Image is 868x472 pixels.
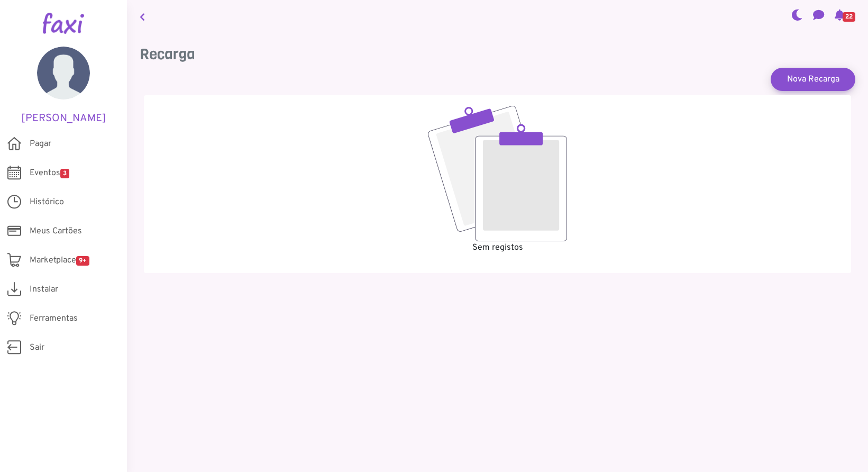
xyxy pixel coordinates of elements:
span: Sair [30,341,44,354]
a: Nova Recarga [771,68,855,91]
img: empty.svg [428,106,567,241]
span: 22 [843,12,855,22]
span: Marketplace [30,254,89,267]
span: 9+ [76,256,89,266]
span: Eventos [30,167,69,179]
span: Instalar [30,283,58,296]
span: 3 [60,169,69,178]
p: Sem registos [154,241,840,254]
span: Ferramentas [30,312,78,325]
h5: [PERSON_NAME] [16,112,111,125]
span: Pagar [30,138,51,150]
span: Histórico [30,196,64,208]
span: Meus Cartões [30,225,82,238]
a: [PERSON_NAME] [16,47,111,125]
h3: Recarga [140,46,855,63]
